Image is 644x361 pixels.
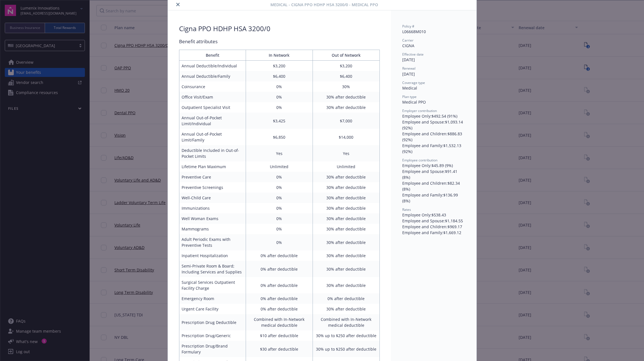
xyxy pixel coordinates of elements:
span: Policy # [402,24,414,29]
td: Immunizations [179,203,246,213]
td: $3,200 [313,61,379,71]
td: Lifetime Plan Maximum [179,161,246,172]
div: Employee and Children : $886.83 (92%) [402,131,465,143]
div: Cigna PPO HDHP HSA 3200/0 [179,24,270,33]
span: Coverage type [402,80,425,85]
td: $30 after deductible [246,341,313,357]
td: 0% after deductible [246,250,313,261]
td: 0% after deductible [246,261,313,277]
span: Rates [402,207,411,212]
td: Mammograms [179,224,246,234]
span: Renewal [402,66,415,71]
td: 30% after deductible [313,261,379,277]
span: Employer contribution [402,108,437,113]
span: Effective date [402,52,424,57]
td: 0% after deductible [246,293,313,304]
td: 30% after deductible [313,304,379,314]
div: Benefit attributes [179,38,380,45]
span: Plan type [402,94,417,99]
th: Benefit [179,50,246,61]
td: Annual Out-of-Pocket Limit/Individual [179,113,246,129]
td: Prescription Drug Deductible [179,314,246,330]
td: Outpatient Specialist Visit [179,102,246,113]
td: 0% after deductible [313,293,379,304]
td: Inpatient Hospitalization [179,250,246,261]
td: 0% [246,234,313,250]
div: CIGNA [402,43,465,49]
td: 0% [246,203,313,213]
td: 30% after deductible [313,250,379,261]
td: Well Woman Exams [179,213,246,224]
td: 30% after deductible [313,203,379,213]
td: 30% after deductible [313,234,379,250]
td: Coinsurance [179,81,246,92]
th: In Network [246,50,313,61]
td: 30% after deductible [313,172,379,182]
td: Emergency Room [179,293,246,304]
td: 30% [313,81,379,92]
td: 30% after deductible [313,102,379,113]
div: Employee and Spouse : $1,093.14 (92%) [402,119,465,131]
td: 0% [246,213,313,224]
div: Employee and Spouse : $1,184.55 [402,218,465,224]
td: Urgent Care Facility [179,304,246,314]
td: Preventive Care [179,172,246,182]
td: $3,425 [246,113,313,129]
td: Annual Out-of-Pocket Limit/Family [179,129,246,145]
td: Combined with In-Network medical deductible [246,314,313,330]
td: Deductible Included in Out-of-Pocket Limits [179,145,246,161]
td: $14,000 [313,129,379,145]
div: [DATE] [402,57,465,63]
td: Well-Child Care [179,193,246,203]
td: Prescription Drug/Generic [179,330,246,341]
td: 0% [246,182,313,193]
td: $3,200 [246,61,313,71]
div: Employee and Family : $136.99 (8%) [402,192,465,204]
th: Out of Network [313,50,379,61]
td: 30% after deductible [313,224,379,234]
td: Surgical Services Outpatient Facility Charge [179,277,246,293]
div: Medical PPO [402,99,465,105]
div: Employee Only : $538.43 [402,212,465,218]
td: 0% [246,172,313,182]
td: $7,000 [313,113,379,129]
td: Unlimited [313,161,379,172]
div: Employee and Children : $82.34 (8%) [402,180,465,192]
td: Annual Deductible/Family [179,71,246,81]
td: 0% [246,102,313,113]
td: Adult Periodic Exams with Preventive Tests [179,234,246,250]
td: 30% after deductible [313,213,379,224]
td: $6,850 [246,129,313,145]
td: Combined with In-Network medical deductible [313,314,379,330]
td: Annual Deductible/Individual [179,61,246,71]
div: Employee and Family : $1,532.13 (92%) [402,143,465,154]
td: $10 after deductible [246,330,313,341]
button: close [175,1,181,8]
td: Unlimited [246,161,313,172]
td: Preventive Screenings [179,182,246,193]
div: Employee Only : $492.54 (91%) [402,113,465,119]
td: $6,400 [313,71,379,81]
div: Employee Only : $45.89 (9%) [402,163,465,168]
td: 0% after deductible [246,277,313,293]
td: 30% up to $250 after deductible [313,341,379,357]
div: Employee and Spouse : $91.41 (8%) [402,168,465,180]
td: 30% after deductible [313,277,379,293]
td: 30% after deductible [313,193,379,203]
td: 0% [246,92,313,102]
td: 0% after deductible [246,304,313,314]
td: Office Visit/Exam [179,92,246,102]
span: Employee contribution [402,158,437,163]
div: L06668M010 [402,29,465,35]
td: 30% after deductible [313,182,379,193]
span: Medical - Cigna PPO HDHP HSA 3200/0 - Medical PPO [270,2,378,8]
td: Semi-Private Room & Board; Including Services and Supplies [179,261,246,277]
div: Employee and Family : $1,669.12 [402,230,465,236]
td: $6,400 [246,71,313,81]
td: 30% up to $250 after deductible [313,330,379,341]
td: 0% [246,193,313,203]
td: Yes [246,145,313,161]
span: Carrier [402,38,413,43]
td: Yes [313,145,379,161]
div: Medical [402,85,465,91]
